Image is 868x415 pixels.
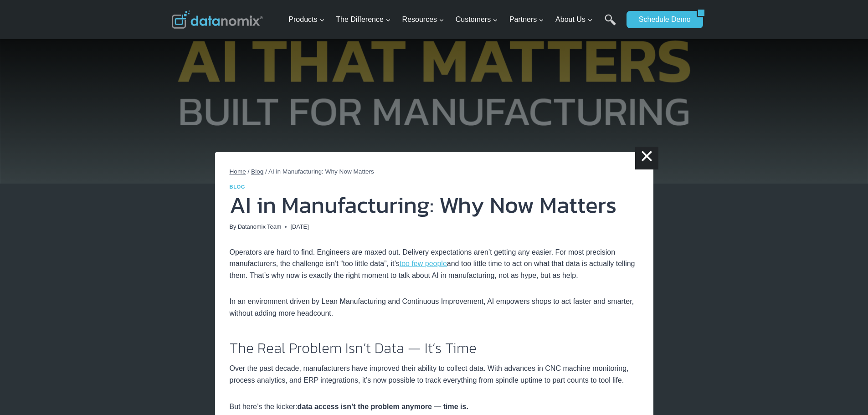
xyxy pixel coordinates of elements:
[555,14,593,26] span: About Us
[230,341,639,355] h2: The Real Problem Isn’t Data — It’s Time
[251,168,263,175] a: Blog
[230,363,639,386] p: Over the past decade, manufacturers have improved their ability to collect data. With advances in...
[230,296,639,319] p: In an environment driven by Lean Manufacturing and Continuous Improvement, AI empowers shops to a...
[336,14,391,26] span: The Difference
[290,222,308,231] time: [DATE]
[238,223,282,230] a: Datanomix Team
[268,168,374,175] span: AI in Manufacturing: Why Now Matters
[230,194,639,216] h1: AI in Manufacturing: Why Now Matters
[285,5,622,35] nav: Primary Navigation
[288,14,324,26] span: Products
[230,246,639,282] p: Operators are hard to find. Engineers are maxed out. Delivery expectations aren’t getting any eas...
[400,260,447,267] a: too few people
[456,14,498,26] span: Customers
[627,11,697,28] a: Schedule Demo
[605,14,616,35] a: Search
[635,147,658,169] a: ×
[230,184,246,190] a: Blog
[230,168,246,175] a: Home
[172,10,263,29] img: Datanomix
[248,168,250,175] span: /
[230,222,236,231] span: By
[230,167,639,177] nav: Breadcrumbs
[265,168,267,175] span: /
[509,14,544,26] span: Partners
[402,14,444,26] span: Resources
[298,403,468,410] strong: data access isn’t the problem anymore — time is.
[230,401,639,413] p: But here’s the kicker:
